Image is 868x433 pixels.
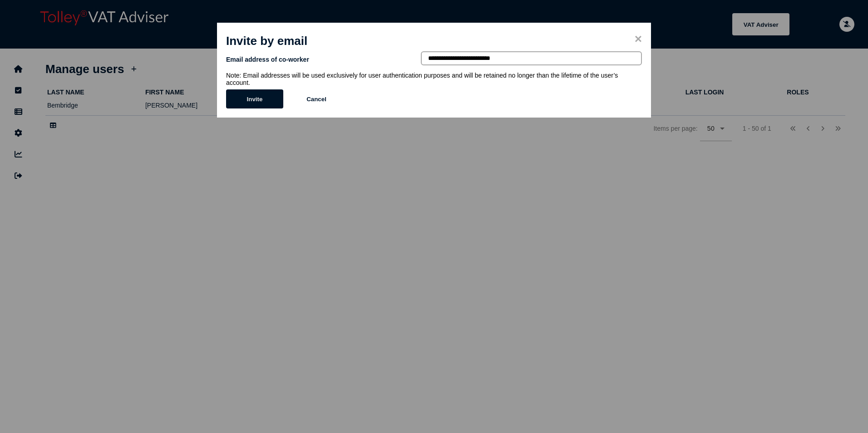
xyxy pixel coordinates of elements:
[226,34,642,48] h1: Invite by email
[635,32,642,46] span: ×
[226,72,642,86] div: Note: Email addresses will be used exclusively for user authentication purposes and will be retai...
[226,56,420,63] label: Email address of co-worker
[226,89,283,108] button: Invite
[288,89,345,108] button: Cancel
